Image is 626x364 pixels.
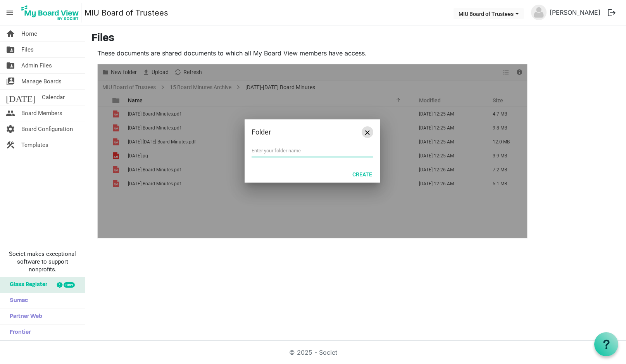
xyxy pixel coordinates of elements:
span: Glass Register [6,277,47,293]
span: Board Configuration [21,121,73,137]
span: Partner Web [6,309,42,324]
span: Frontier [6,325,31,340]
span: home [6,26,15,41]
span: folder_shared [6,58,15,73]
img: no-profile-picture.svg [531,5,547,20]
button: Create [347,169,377,179]
button: MIU Board of Trustees dropdownbutton [454,8,524,19]
img: My Board View Logo [19,3,81,22]
span: Templates [21,137,48,153]
span: Calendar [42,90,65,105]
a: My Board View Logo [19,3,85,22]
span: construction [6,137,15,153]
p: These documents are shared documents to which all My Board View members have access. [97,48,528,58]
button: logout [604,5,620,21]
span: Societ makes exceptional software to support nonprofits. [3,250,81,273]
span: Home [21,26,37,41]
span: Board Members [21,105,62,121]
div: new [64,282,75,288]
div: Folder [252,126,349,138]
input: Enter your folder name [252,145,373,157]
a: MIU Board of Trustees [85,5,168,21]
h3: Files [91,32,620,45]
span: folder_shared [6,42,15,57]
span: Sumac [6,293,28,309]
a: © 2025 - Societ [289,348,337,356]
span: settings [6,121,15,137]
button: Close [362,126,373,138]
a: [PERSON_NAME] [547,5,604,20]
span: Manage Boards [21,74,62,89]
span: menu [2,5,17,20]
span: switch_account [6,74,15,89]
span: Files [21,42,34,57]
span: [DATE] [6,90,36,105]
span: Admin Files [21,58,52,73]
span: people [6,105,15,121]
